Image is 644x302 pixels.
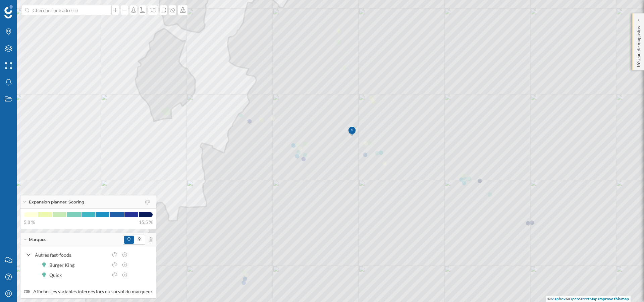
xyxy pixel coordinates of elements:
span: Assistance [11,5,43,11]
span: 5,8 % [24,219,35,226]
div: Burger King [49,261,78,268]
a: Mapbox [551,296,566,301]
div: Quick [49,271,65,279]
div: Autres fast-foods [35,251,108,258]
img: Marker [348,124,356,138]
a: Improve this map [598,296,629,301]
div: © © [546,296,631,302]
label: Afficher les variables internes lors du survol du marqueur [24,288,153,295]
span: Marques [29,237,46,243]
a: OpenStreetMap [569,296,597,301]
span: 15,5 % [139,219,153,226]
span: Expansion planner: Scoring [29,199,84,205]
p: Réseau de magasins [635,23,642,67]
img: Logo Geoblink [4,5,13,18]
